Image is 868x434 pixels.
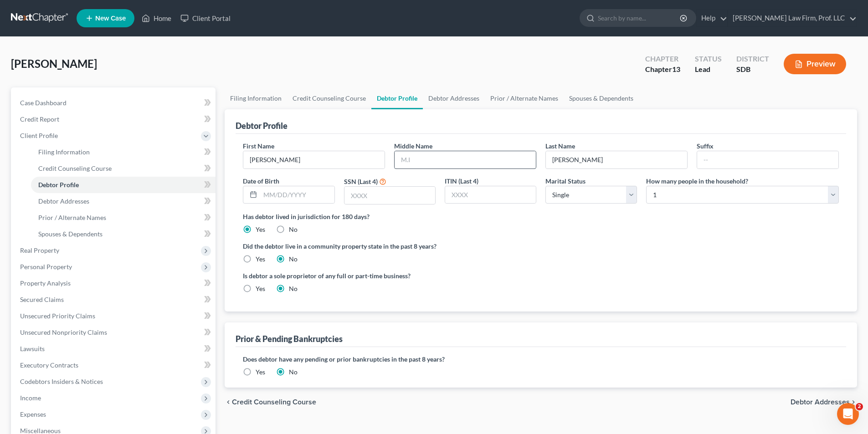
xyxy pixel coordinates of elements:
span: Debtor Profile [38,181,79,189]
span: Executory Contracts [20,361,78,369]
a: Help [697,10,727,26]
input: -- [546,151,687,168]
label: Does debtor have any pending or prior bankruptcies in the past 8 years? [243,354,839,364]
span: Credit Counseling Course [38,164,112,172]
span: Expenses [20,410,46,418]
input: M.I [395,151,536,168]
a: Secured Claims [13,291,216,308]
label: Date of Birth [243,176,279,186]
a: Credit Counseling Course [287,87,371,109]
i: chevron_left [225,398,232,406]
div: District [736,54,769,64]
span: Case Dashboard [20,99,67,107]
span: Personal Property [20,263,72,271]
span: 13 [672,65,680,73]
a: Spouses & Dependents [31,226,216,242]
a: Case Dashboard [13,95,216,111]
div: Prior & Pending Bankruptcies [236,333,343,344]
span: Unsecured Nonpriority Claims [20,328,107,336]
span: [PERSON_NAME] [11,57,97,70]
label: Has debtor lived in jurisdiction for 180 days? [243,212,839,221]
a: Prior / Alternate Names [485,87,564,109]
iframe: Intercom live chat [837,403,859,425]
label: Middle Name [394,141,432,151]
div: Lead [695,64,722,75]
a: Filing Information [31,144,216,160]
input: Search by name... [598,10,681,26]
label: No [289,225,298,234]
span: Unsecured Priority Claims [20,312,95,320]
label: Yes [256,255,265,264]
span: Debtor Addresses [38,197,89,205]
span: Property Analysis [20,279,71,287]
label: Suffix [697,141,714,151]
label: Yes [256,225,265,234]
a: Credit Counseling Course [31,160,216,177]
label: Yes [256,284,265,293]
label: Is debtor a sole proprietor of any full or part-time business? [243,271,536,281]
span: Real Property [20,246,59,254]
span: Credit Counseling Course [232,398,316,406]
label: No [289,255,298,264]
input: -- [697,151,838,168]
div: Debtor Profile [236,120,288,131]
span: Client Profile [20,132,58,139]
span: Codebtors Insiders & Notices [20,378,103,385]
i: chevron_right [850,398,857,406]
a: Debtor Addresses [31,193,216,209]
a: Unsecured Priority Claims [13,308,216,324]
input: -- [243,151,385,168]
label: No [289,284,298,293]
span: 2 [856,403,863,410]
div: Chapter [645,54,680,64]
a: [PERSON_NAME] Law Firm, Prof. LLC [728,10,857,26]
button: Preview [784,54,846,74]
label: First Name [243,141,274,151]
a: Executory Contracts [13,357,216,373]
a: Property Analysis [13,275,216,291]
label: SSN (Last 4) [344,177,378,186]
input: MM/DD/YYYY [260,186,334,204]
label: Last Name [545,141,575,151]
span: Secured Claims [20,296,64,303]
input: XXXX [344,187,435,204]
label: No [289,368,298,377]
a: Home [137,10,176,26]
span: New Case [95,15,126,22]
label: ITIN (Last 4) [445,176,478,186]
span: Debtor Addresses [791,398,850,406]
label: Yes [256,368,265,377]
a: Lawsuits [13,341,216,357]
span: Prior / Alternate Names [38,214,106,221]
button: chevron_left Credit Counseling Course [225,398,316,406]
label: Did the debtor live in a community property state in the past 8 years? [243,241,839,251]
input: XXXX [445,186,536,204]
span: Income [20,394,41,402]
button: Debtor Addresses chevron_right [791,398,857,406]
a: Unsecured Nonpriority Claims [13,324,216,341]
a: Debtor Addresses [423,87,485,109]
a: Debtor Profile [371,87,423,109]
span: Spouses & Dependents [38,230,103,238]
a: Debtor Profile [31,177,216,193]
a: Credit Report [13,111,216,128]
div: SDB [736,64,769,75]
a: Filing Information [225,87,287,109]
a: Client Portal [176,10,235,26]
div: Chapter [645,64,680,75]
span: Lawsuits [20,345,45,352]
a: Spouses & Dependents [564,87,639,109]
label: Marital Status [545,176,586,186]
a: Prior / Alternate Names [31,209,216,226]
div: Status [695,54,722,64]
label: How many people in the household? [646,176,748,186]
span: Credit Report [20,115,59,123]
span: Filing Information [38,148,90,156]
